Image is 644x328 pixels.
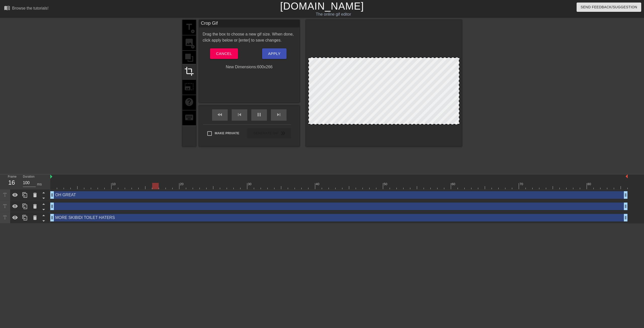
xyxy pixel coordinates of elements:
[217,112,223,118] span: fast_rewind
[276,112,282,118] span: skip_next
[180,182,184,187] div: 20
[248,182,252,187] div: 30
[452,182,456,187] div: 60
[216,50,232,57] span: Cancel
[8,178,15,187] div: 16
[217,11,450,17] div: The online gif editor
[268,50,280,57] span: Apply
[112,182,116,187] div: 10
[199,64,300,70] div: New Dimensions: 600 x 266
[519,182,524,187] div: 70
[280,1,364,12] a: [DOMAIN_NAME]
[199,31,300,43] div: Drag the box to choose a new gif size. When done, click apply below or [enter] to save changes.
[623,192,628,198] span: drag_handle
[4,5,10,11] span: menu_book
[199,20,300,27] div: Crop Gif
[50,192,55,198] span: drag_handle
[587,182,592,187] div: 80
[4,5,49,13] a: Browse the tutorials!
[236,112,243,118] span: skip_previous
[12,6,49,10] div: Browse the tutorials!
[623,204,628,209] span: drag_handle
[626,174,628,178] img: bound-end.png
[581,4,637,10] span: Send Feedback/Suggestion
[50,215,55,220] span: drag_handle
[23,175,34,178] label: Duration
[577,3,641,12] button: Send Feedback/Suggestion
[37,182,42,187] div: ms
[215,131,239,136] span: Make Private
[4,174,19,189] div: Frame
[184,67,194,76] span: crop
[623,215,628,220] span: drag_handle
[316,182,320,187] div: 40
[256,112,262,118] span: pause
[50,204,55,209] span: drag_handle
[262,48,287,59] button: Apply
[384,182,388,187] div: 50
[210,48,238,59] button: Cancel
